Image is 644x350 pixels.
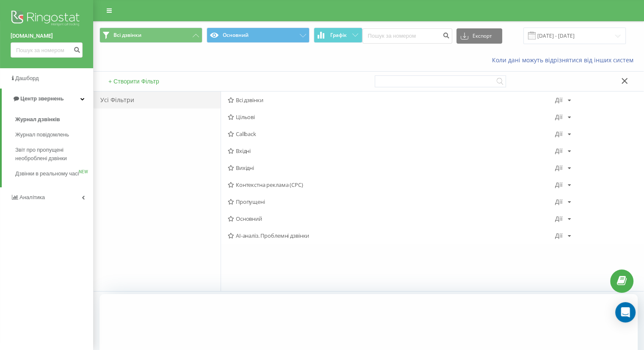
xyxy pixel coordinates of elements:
[207,28,310,43] button: Основний
[11,32,83,40] a: [DOMAIN_NAME]
[15,127,93,142] a: Журнал повідомлень
[100,28,202,43] button: Всі дзвінки
[2,89,93,109] a: Центр звернень
[228,148,555,154] span: Вхідні
[555,216,563,222] div: Дії
[228,165,555,171] span: Вихідні
[15,112,93,127] a: Журнал дзвінків
[228,199,555,205] span: Пропущені
[106,78,162,85] button: + Створити Фільтр
[228,97,555,103] span: Всі дзвінки
[228,216,555,222] span: Основний
[15,75,39,81] span: Дашборд
[492,56,638,64] a: Коли дані можуть відрізнятися вiд інших систем
[20,95,64,102] span: Центр звернень
[15,142,93,166] a: Звіт про пропущені необроблені дзвінки
[228,114,555,120] span: Цільові
[555,199,563,205] div: Дії
[11,42,83,58] input: Пошук за номером
[555,165,563,171] div: Дії
[555,148,563,154] div: Дії
[314,28,362,43] button: Графік
[555,233,563,239] div: Дії
[113,32,141,39] span: Всі дзвінки
[15,166,93,181] a: Дзвінки в реальному часіNEW
[555,114,563,120] div: Дії
[456,28,502,44] button: Експорт
[15,115,60,124] span: Журнал дзвінків
[94,92,221,108] div: Усі Фільтри
[15,169,79,178] span: Дзвінки в реальному часі
[615,302,636,322] div: Open Intercom Messenger
[362,28,452,44] input: Пошук за номером
[228,233,555,239] span: AI-аналіз. Проблемні дзвінки
[19,194,45,200] span: Аналiтика
[11,8,83,30] img: Ringostat logo
[619,77,631,86] button: Закрити
[228,131,555,137] span: Callback
[15,131,69,139] span: Журнал повідомлень
[555,182,563,188] div: Дії
[330,32,347,38] span: Графік
[555,131,563,137] div: Дії
[555,97,563,103] div: Дії
[228,182,555,188] span: Контекстна реклама (CPC)
[15,146,89,163] span: Звіт про пропущені необроблені дзвінки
